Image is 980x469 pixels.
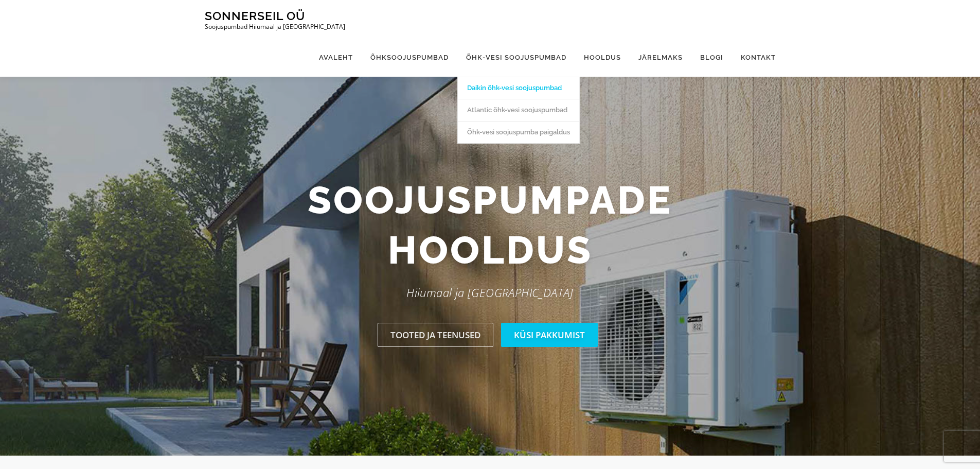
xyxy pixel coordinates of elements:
span: hooldus [388,225,593,275]
a: Hooldus [575,38,630,77]
a: Tooted ja teenused [378,323,493,347]
h2: Soojuspumpade [197,175,783,275]
a: Küsi pakkumist [501,323,598,347]
a: Järelmaks [630,38,691,77]
a: Daikin õhk-vesi soojuspumbad [458,77,579,99]
a: Õhk-vesi soojuspumbad [457,38,575,77]
p: Soojuspumbad Hiiumaal ja [GEOGRAPHIC_DATA] [205,23,345,30]
a: Atlantic õhk-vesi soojuspumbad [458,99,579,121]
a: Õhksoojuspumbad [362,38,457,77]
p: Hiiumaal ja [GEOGRAPHIC_DATA] [197,283,783,302]
a: Avaleht [310,38,362,77]
a: Blogi [691,38,732,77]
a: Kontakt [732,38,776,77]
a: Sonnerseil OÜ [205,9,305,23]
a: Õhk-vesi soojuspumba paigaldus [458,121,579,143]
